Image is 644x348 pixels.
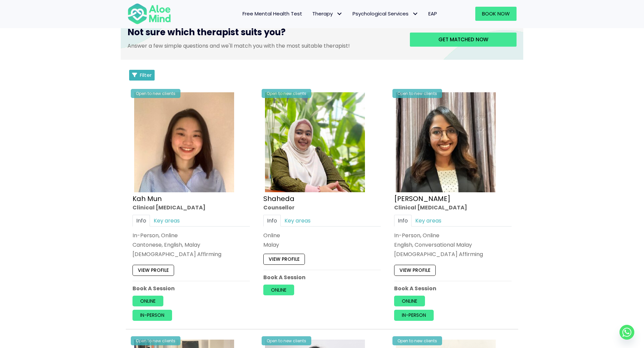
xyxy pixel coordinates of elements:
[394,232,512,239] div: In-Person, Online
[134,92,234,192] img: Kah Mun-profile-crop-300×300
[131,336,180,345] div: Open to new clients
[394,310,434,320] a: In-person
[396,92,496,192] img: croped-Anita_Profile-photo-300×300
[129,70,155,81] button: Filter Listings
[394,194,450,203] a: [PERSON_NAME]
[263,285,294,295] a: Online
[132,215,150,227] a: Info
[482,10,510,17] span: Book Now
[132,265,174,276] a: View profile
[180,7,442,21] nav: Menu
[392,336,442,345] div: Open to new clients
[237,7,307,21] a: Free Mental Health Test
[394,250,512,258] div: [DEMOGRAPHIC_DATA] Affirming
[263,215,281,227] a: Info
[307,7,347,21] a: TherapyTherapy: submenu
[428,10,437,17] span: EAP
[353,10,418,17] span: Psychological Services
[243,10,302,17] span: Free Mental Health Test
[392,89,442,98] div: Open to new clients
[132,285,250,292] p: Book A Session
[394,203,512,211] div: Clinical [MEDICAL_DATA]
[263,254,305,264] a: View profile
[312,10,342,17] span: Therapy
[394,215,412,227] a: Info
[412,215,445,227] a: Key areas
[265,92,365,192] img: Shaheda Counsellor
[410,33,517,47] a: Get matched now
[132,250,250,258] div: [DEMOGRAPHIC_DATA] Affirming
[131,89,180,98] div: Open to new clients
[263,232,381,239] div: Online
[127,26,400,42] h3: Not sure which therapist suits you?
[394,265,436,276] a: View profile
[132,310,172,320] a: In-person
[281,215,314,227] a: Key areas
[438,36,488,43] span: Get matched now
[394,241,512,249] p: English, Conversational Malay
[263,194,294,203] a: Shaheda
[140,71,152,79] span: Filter
[620,325,634,340] a: Whatsapp
[127,3,171,25] img: Aloe mind Logo
[263,273,381,281] p: Book A Session
[132,194,162,203] a: Kah Mun
[132,203,250,211] div: Clinical [MEDICAL_DATA]
[334,9,344,19] span: Therapy: submenu
[423,7,442,21] a: EAP
[263,241,381,249] p: Malay
[132,232,250,239] div: In-Person, Online
[150,215,183,227] a: Key areas
[132,296,163,306] a: Online
[262,89,311,98] div: Open to new clients
[475,7,517,21] a: Book Now
[263,203,381,211] div: Counsellor
[394,296,425,306] a: Online
[410,9,420,19] span: Psychological Services: submenu
[394,285,512,292] p: Book A Session
[132,241,250,249] p: Cantonese, English, Malay
[347,7,423,21] a: Psychological ServicesPsychological Services: submenu
[127,42,400,50] p: Answer a few simple questions and we'll match you with the most suitable therapist!
[262,336,311,345] div: Open to new clients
